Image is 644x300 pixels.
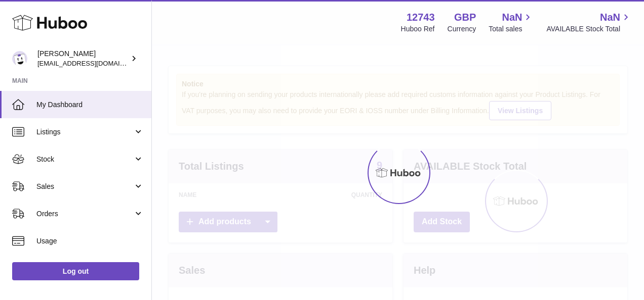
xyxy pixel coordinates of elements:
div: Currency [448,24,476,34]
span: Usage [36,236,144,246]
img: internalAdmin-12743@internal.huboo.com [12,51,27,66]
span: [EMAIL_ADDRESS][DOMAIN_NAME] [37,59,149,67]
a: NaN AVAILABLE Stock Total [546,11,632,34]
span: My Dashboard [36,100,144,110]
strong: 12743 [407,11,435,24]
a: NaN Total sales [489,11,534,34]
span: Listings [36,127,133,137]
span: Orders [36,209,133,219]
strong: GBP [454,11,476,24]
span: Total sales [489,24,534,34]
a: Log out [12,262,139,280]
span: Stock [36,155,133,164]
span: AVAILABLE Stock Total [546,24,632,34]
div: Huboo Ref [401,24,435,34]
span: NaN [600,11,620,24]
span: NaN [502,11,522,24]
span: Sales [36,182,133,191]
div: [PERSON_NAME] [37,49,129,68]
